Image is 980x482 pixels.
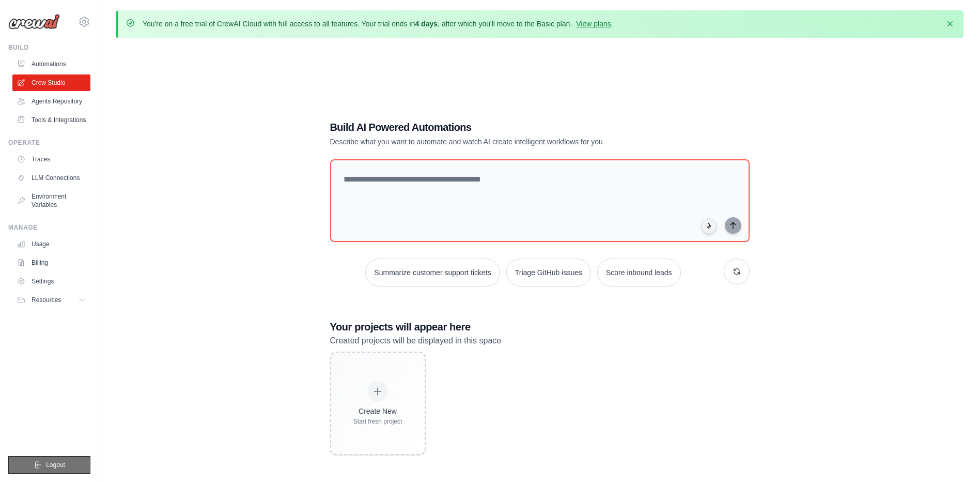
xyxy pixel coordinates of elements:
span: Resources [32,296,61,304]
button: Get new suggestions [724,259,750,284]
a: Agents Repository [12,93,90,110]
a: Usage [12,236,90,252]
div: Start fresh project [353,417,402,426]
button: Summarize customer support tickets [365,259,500,287]
a: LLM Connections [12,170,90,186]
button: Click to speak your automation idea [701,218,717,234]
button: Score inbound leads [597,259,681,287]
button: Logout [8,456,90,474]
div: Create New [353,406,402,416]
a: Settings [12,273,90,290]
a: Billing [12,254,90,271]
a: Traces [12,151,90,168]
div: Build [8,43,90,52]
a: Automations [12,56,90,72]
div: Operate [8,139,90,147]
button: Resources [12,292,90,308]
h3: Your projects will appear here [330,320,750,334]
div: Manage [8,223,90,232]
p: Created projects will be displayed in this space [330,334,750,348]
button: Triage GitHub issues [506,259,591,287]
span: Logout [46,461,65,469]
p: Describe what you want to automate and watch AI create intelligent workflows for you [330,137,677,147]
img: Logo [8,14,60,29]
a: Tools & Integrations [12,112,90,128]
strong: 4 days [415,20,438,28]
a: Environment Variables [12,188,90,213]
a: Crew Studio [12,74,90,91]
h1: Build AI Powered Automations [330,120,677,134]
a: View plans [576,20,611,28]
p: You're on a free trial of CrewAI Cloud with full access to all features. Your trial ends in , aft... [143,19,613,29]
